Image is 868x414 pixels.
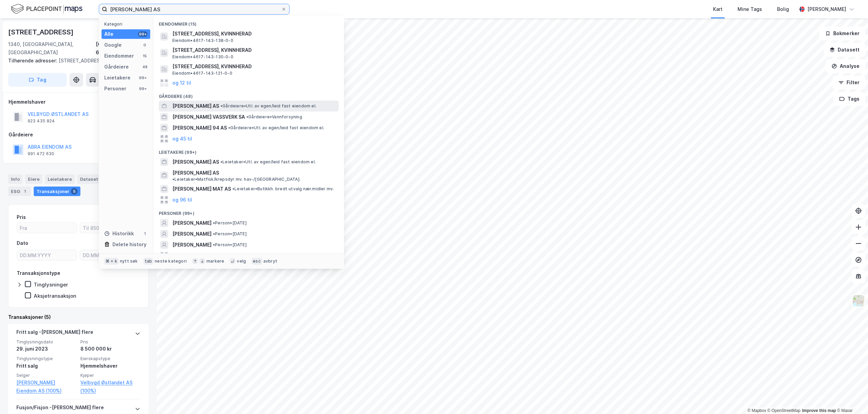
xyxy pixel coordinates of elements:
[138,75,148,80] div: 99+
[80,362,140,370] div: Hjemmelshaver
[80,223,140,233] input: Til 8500000
[28,118,55,124] div: 923 435 824
[228,125,230,130] span: •
[16,328,93,339] div: Fritt salg - [PERSON_NAME] flere
[21,188,28,195] div: 1
[8,187,31,196] div: ESG
[768,408,801,413] a: OpenStreetMap
[220,103,316,109] span: Gårdeiere • Utl. av egen/leid fast eiendom el.
[206,258,224,264] div: markere
[826,59,865,73] button: Analyse
[142,42,148,48] div: 0
[8,57,143,65] div: [STREET_ADDRESS]
[142,53,148,59] div: 15
[17,269,60,277] div: Transaksjonstype
[172,219,212,227] span: [PERSON_NAME]
[819,27,865,40] button: Bokmerker
[16,339,76,345] span: Tinglysningsdato
[80,339,140,345] span: Pris
[34,281,68,288] div: Tinglysninger
[172,102,219,110] span: [PERSON_NAME] AS
[172,124,227,132] span: [PERSON_NAME] 94 AS
[8,58,59,63] span: Tilhørende adresser:
[228,125,324,131] span: Gårdeiere • Utl. av egen/leid fast eiendom el.
[155,258,187,264] div: neste kategori
[834,381,868,414] div: Kontrollprogram for chat
[138,86,148,91] div: 99+
[96,40,149,57] div: [GEOGRAPHIC_DATA], 66/201
[834,92,865,106] button: Tags
[153,205,344,218] div: Personer (99+)
[172,241,212,249] span: [PERSON_NAME]
[213,220,215,225] span: •
[220,159,316,165] span: Leietaker • Utl. av egen/leid fast eiendom el.
[17,213,26,221] div: Pris
[34,187,80,196] div: Transaksjoner
[172,169,219,177] span: [PERSON_NAME] AS
[747,408,766,413] a: Mapbox
[104,74,130,82] div: Leietakere
[138,31,148,37] div: 99+
[8,174,22,184] div: Info
[172,177,300,182] span: Leietaker • Matfisk/krepsdyr mv. hav-/[GEOGRAPHIC_DATA].
[112,240,146,249] div: Delete history
[28,151,54,157] div: 991 472 630
[213,242,247,248] span: Person • [DATE]
[213,231,247,237] span: Person • [DATE]
[833,76,865,89] button: Filter
[246,114,248,119] span: •
[104,41,122,49] div: Google
[8,27,75,38] div: [STREET_ADDRESS]
[8,313,149,321] div: Transaksjoner (5)
[172,46,336,54] span: [STREET_ADDRESS], KVINNHERAD
[80,356,140,361] span: Eierskapstype
[852,294,865,307] img: Z
[80,250,140,260] input: DD.MM.YYYY
[172,158,219,166] span: [PERSON_NAME] AS
[104,258,119,265] div: ⌘ + k
[104,230,134,238] div: Historikk
[172,135,192,143] button: og 45 til
[172,177,174,182] span: •
[16,372,76,378] span: Selger
[16,362,76,370] div: Fritt salg
[104,21,150,27] div: Kategori
[807,5,846,13] div: [PERSON_NAME]
[263,258,277,264] div: avbryt
[45,174,75,184] div: Leietakere
[16,345,76,353] div: 29. juni 2023
[802,408,836,413] a: Improve this map
[220,103,222,108] span: •
[777,5,789,13] div: Bolig
[153,88,344,101] div: Gårdeiere (48)
[237,258,246,264] div: velg
[16,356,76,361] span: Tinglysningstype
[232,186,234,191] span: •
[172,30,336,38] span: [STREET_ADDRESS], KVINNHERAD
[80,372,140,378] span: Kjøper
[172,62,336,71] span: [STREET_ADDRESS], KVINNHERAD
[16,379,76,395] a: [PERSON_NAME] Eiendom AS (100%)
[172,252,192,260] button: og 96 til
[143,258,154,265] div: tab
[172,113,245,121] span: [PERSON_NAME] VASSVERK SA
[11,3,82,15] img: logo.f888ab2527a4732fd821a326f86c7f29.svg
[232,186,334,192] span: Leietaker • Butikkh. bredt utvalg nær.midler mv.
[172,79,191,87] button: og 12 til
[104,30,113,38] div: Alle
[172,71,232,76] span: Eiendom • 4617-143-121-0-0
[120,258,138,264] div: nytt søk
[172,230,212,238] span: [PERSON_NAME]
[213,242,215,247] span: •
[71,188,78,195] div: 5
[824,43,865,57] button: Datasett
[172,54,233,60] span: Eiendom • 4617-143-130-0-0
[8,40,96,57] div: 1340, [GEOGRAPHIC_DATA], [GEOGRAPHIC_DATA]
[142,64,148,70] div: 48
[142,231,148,236] div: 1
[251,258,262,265] div: esc
[172,185,231,193] span: [PERSON_NAME] MAT AS
[738,5,762,13] div: Mine Tags
[153,144,344,157] div: Leietakere (99+)
[77,174,103,184] div: Datasett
